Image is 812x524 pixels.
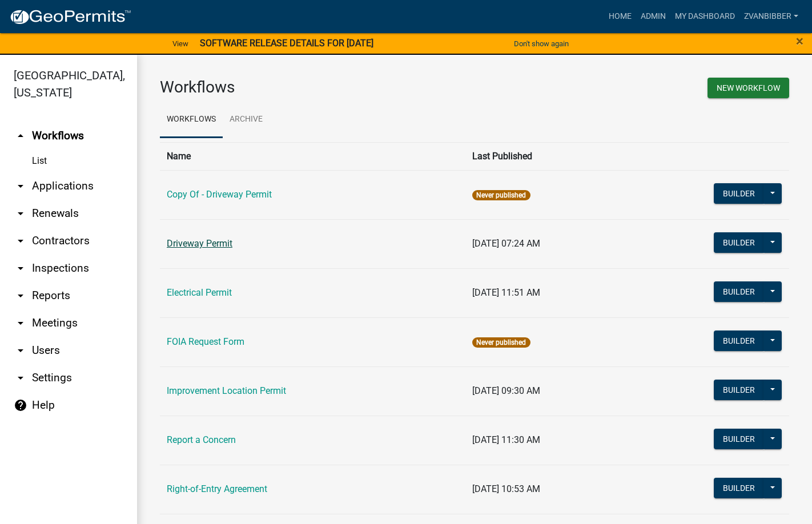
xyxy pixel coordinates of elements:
span: Never published [472,337,530,348]
a: View [168,34,193,53]
i: arrow_drop_down [14,371,27,385]
button: Builder [714,183,764,204]
i: arrow_drop_down [14,234,27,248]
span: × [796,33,803,49]
a: Home [604,6,636,27]
a: Copy Of - Driveway Permit [167,189,272,200]
a: Improvement Location Permit [167,385,286,396]
span: [DATE] 09:30 AM [472,385,540,396]
span: [DATE] 07:24 AM [472,238,540,249]
span: Never published [472,190,530,200]
span: [DATE] 10:53 AM [472,483,540,494]
a: Driveway Permit [167,238,232,249]
a: zvanbibber [739,6,803,27]
button: Builder [714,232,764,253]
a: FOIA Request Form [167,336,244,347]
button: Close [796,34,803,48]
a: Electrical Permit [167,287,232,298]
i: arrow_drop_down [14,261,27,275]
strong: SOFTWARE RELEASE DETAILS FOR [DATE] [200,38,373,49]
a: Archive [223,102,270,138]
i: arrow_drop_down [14,179,27,193]
a: Right-of-Entry Agreement [167,483,267,494]
i: help [14,398,27,412]
h3: Workflows [160,78,466,97]
button: Builder [714,429,764,449]
button: Don't show again [509,34,573,53]
i: arrow_drop_up [14,129,27,143]
a: Report a Concern [167,434,236,445]
i: arrow_drop_down [14,289,27,303]
button: Builder [714,281,764,302]
button: Builder [714,478,764,498]
button: Builder [714,380,764,400]
span: [DATE] 11:30 AM [472,434,540,445]
i: arrow_drop_down [14,316,27,330]
a: My Dashboard [670,6,739,27]
i: arrow_drop_down [14,344,27,357]
i: arrow_drop_down [14,207,27,220]
th: Last Published [465,142,626,170]
th: Name [160,142,465,170]
a: Workflows [160,102,223,138]
button: Builder [714,330,764,351]
span: [DATE] 11:51 AM [472,287,540,298]
button: New Workflow [708,78,789,98]
a: Admin [636,6,670,27]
